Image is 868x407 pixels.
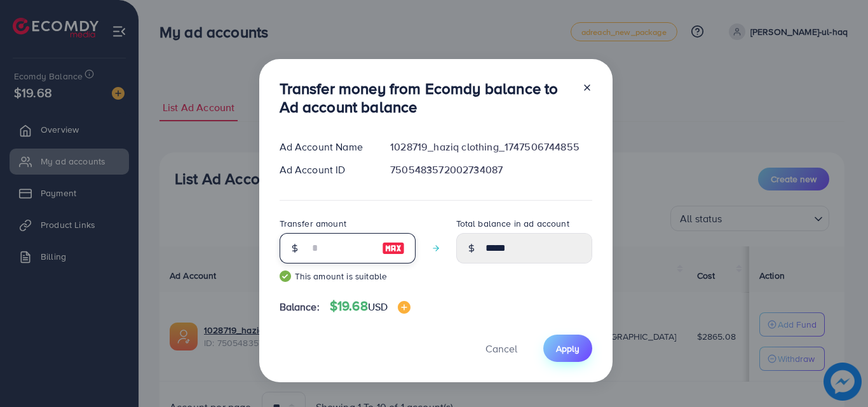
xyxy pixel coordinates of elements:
h3: Transfer money from Ecomdy balance to Ad account balance [280,79,572,116]
div: 1028719_haziq clothing_1747506744855 [380,140,602,154]
small: This amount is suitable [280,270,416,283]
button: Apply [543,335,592,362]
label: Total balance in ad account [456,217,569,230]
div: Ad Account ID [269,163,381,177]
div: Ad Account Name [269,140,381,154]
span: Cancel [485,342,517,356]
label: Transfer amount [280,217,346,230]
img: image [382,241,405,256]
button: Cancel [470,335,533,362]
span: Balance: [280,300,320,314]
span: Apply [556,342,580,355]
div: 7505483572002734087 [380,163,602,177]
img: image [398,301,410,314]
h4: $19.68 [330,298,410,314]
span: USD [368,300,388,314]
img: guide [280,270,291,282]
